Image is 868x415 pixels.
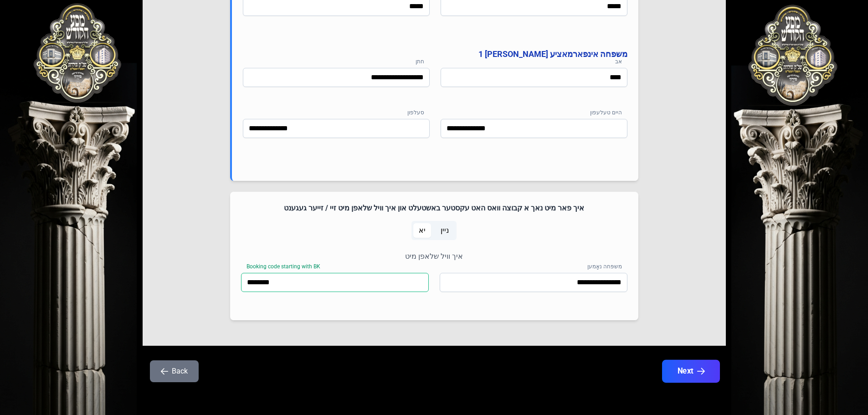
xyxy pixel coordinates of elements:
[441,225,449,236] span: ניין
[150,360,199,382] button: Back
[241,251,627,262] p: איך וויל שלאפן מיט
[419,225,426,236] span: יא
[241,203,627,214] h4: איך פאר מיט נאך א קבוצה וואס האט עקסטער באשטעלט און איך וויל שלאפן מיט זיי / זייער געגענט
[411,221,433,240] p-togglebutton: יא
[433,221,457,240] p-togglebutton: ניין
[662,360,719,383] button: Next
[243,48,627,61] h4: משפחה אינפארמאציע [PERSON_NAME] 1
